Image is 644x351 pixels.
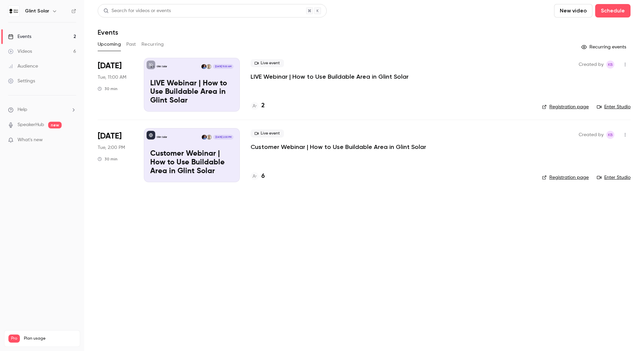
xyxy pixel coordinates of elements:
[202,135,206,140] img: Patrick Ziolkowski
[157,65,167,68] p: Glint Solar
[608,61,613,69] span: KB
[25,8,49,14] h6: Glint Solar
[98,144,125,151] span: Tue, 2:00 PM
[18,106,27,113] span: Help
[251,129,284,138] span: Live event
[98,61,122,71] span: [DATE]
[68,137,76,143] iframe: Noticeable Trigger
[150,79,233,105] p: LIVE Webinar | How to Use Buildable Area in Glint Solar
[98,74,126,81] span: Tue, 11:00 AM
[141,39,164,50] button: Recurring
[251,101,265,110] a: 2
[98,58,133,112] div: Sep 16 Tue, 11:00 AM (Europe/Berlin)
[126,39,136,50] button: Past
[98,156,118,162] div: 30 min
[8,78,35,84] div: Settings
[213,135,233,140] span: [DATE] 2:00 PM
[579,131,604,139] span: Created by
[8,106,76,113] li: help-dropdown-opener
[251,143,426,151] a: Customer Webinar | How to Use Buildable Area in Glint Solar
[98,86,118,91] div: 30 min
[597,174,631,181] a: Enter Studio
[98,131,122,142] span: [DATE]
[606,131,614,139] span: Kathy Barrios
[542,174,589,181] a: Registration page
[554,4,592,17] button: New video
[103,7,171,14] div: Search for videos or events
[18,136,43,144] span: What's new
[24,336,76,341] span: Plan usage
[8,6,19,16] img: Glint Solar
[261,172,265,181] h4: 6
[213,64,233,69] span: [DATE] 11:00 AM
[98,39,121,50] button: Upcoming
[207,135,212,140] img: Kersten Williams
[608,131,613,139] span: KB
[144,58,240,112] a: LIVE Webinar | How to Use Buildable Area in Glint Solar Glint SolarKersten WilliamsPatrick Ziolko...
[48,122,62,128] span: new
[542,104,589,110] a: Registration page
[150,150,233,175] p: Customer Webinar | How to Use Buildable Area in Glint Solar
[579,61,604,69] span: Created by
[206,64,211,69] img: Kersten Williams
[144,128,240,182] a: Customer Webinar | How to Use Buildable Area in Glint Solar Glint SolarKersten WilliamsPatrick Zi...
[261,101,265,110] h4: 2
[8,335,20,343] span: Pro
[18,121,44,128] a: SpeakerHub
[201,64,206,69] img: Patrick Ziolkowski
[251,59,284,67] span: Live event
[251,73,409,81] a: LIVE Webinar | How to Use Buildable Area in Glint Solar
[98,128,133,182] div: Sep 16 Tue, 2:00 PM (Europe/Berlin)
[98,28,118,36] h1: Events
[597,104,631,110] a: Enter Studio
[8,63,38,70] div: Audience
[251,172,265,181] a: 6
[578,42,631,52] button: Recurring events
[595,4,631,17] button: Schedule
[8,48,32,55] div: Videos
[157,135,167,139] p: Glint Solar
[606,61,614,69] span: Kathy Barrios
[8,33,31,40] div: Events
